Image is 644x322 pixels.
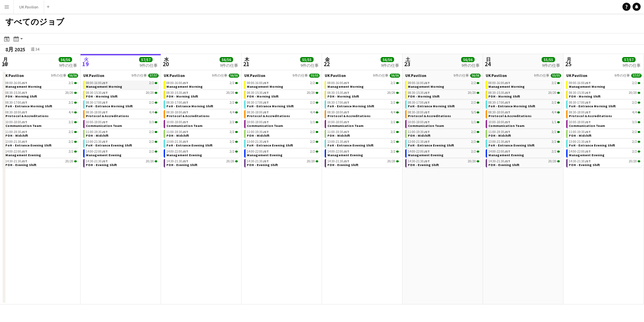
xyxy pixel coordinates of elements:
span: JST [182,130,188,134]
span: FOH - Midshift [488,133,511,138]
span: JST [504,81,510,85]
span: JST [585,81,591,85]
span: Communication Team [247,124,283,128]
span: 56/56 [229,74,239,78]
span: UK Pavilion [244,73,265,78]
span: 13:00-21:30 [86,140,108,143]
span: JST [585,90,591,95]
span: Management Morning [327,84,364,89]
span: Communication Team [166,124,202,128]
span: JST [343,90,349,95]
a: 08:30-17:00JST2/2FoH - Entrance Morning Shift [247,100,318,108]
span: FOH - Morning Shift [86,94,118,99]
span: FOH - Morning Shift [488,94,520,99]
span: 08:30-15:30 [166,91,188,95]
span: UK Pavilion [486,73,507,78]
span: 10:00-18:00 [247,120,269,124]
span: 9件の仕事 [454,74,469,78]
span: 08:30-18:00 [569,111,591,114]
a: 08:00-16:00JST2/2Management Morning [166,81,238,88]
a: 08:00-16:00JST2/2Management Morning [488,81,560,88]
span: 2/2 [471,130,476,134]
span: FOH - Morning Shift [327,94,359,99]
span: Protocol & Accreditations [247,114,290,118]
span: JST [21,81,27,85]
a: 08:30-17:00JST2/2FoH - Entrance Morning Shift [166,100,238,108]
a: 08:30-18:00JST4/4Protocol & Accreditations [86,110,157,118]
span: 2/2 [552,101,556,104]
div: UK Pavilion9件の仕事56/5608:00-16:00JST2/2Management Morning08:30-15:30JST20/20FOH - Morning Shift08:... [325,73,400,169]
span: JST [21,139,27,144]
span: 9件の仕事 [534,74,549,78]
span: 10:00-18:00 [86,120,108,124]
a: 08:30-15:30JST20/20FOH - Morning Shift [5,90,77,98]
span: 11:00-19:30 [166,130,188,134]
span: JST [21,100,27,105]
a: 11:00-19:30JST2/2FOH - Midshift [488,130,560,137]
span: JST [504,100,510,105]
a: 08:30-18:00JST4/4Protocol & Accreditations [488,110,560,118]
span: FOH - Midshift [166,133,189,138]
span: 08:00-16:00 [166,81,188,85]
span: 08:30-17:00 [166,101,188,104]
span: 08:30-15:30 [408,91,430,95]
span: FOH - Morning Shift [569,94,601,99]
span: 11:00-19:30 [5,130,27,134]
span: 9件の仕事 [373,74,388,78]
span: 11:00-19:30 [408,130,430,134]
span: FOH - Morning Shift [166,94,198,99]
span: 2/2 [632,130,637,134]
a: 08:30-15:30JST20/20FOH - Morning Shift [488,90,560,98]
span: JST [343,81,349,85]
span: 9件の仕事 [212,74,227,78]
a: 11:00-19:30JST2/2FOH - Midshift [86,130,157,137]
span: UK Pavilion [325,73,346,78]
a: 08:30-18:00JST4/4Protocol & Accreditations [5,110,77,118]
span: UK Pavilion [566,73,587,78]
span: 08:00-16:00 [247,81,269,85]
span: JST [21,110,27,114]
a: 11:00-19:30JST2/2FOH - Midshift [569,130,640,137]
span: JST [182,120,188,124]
span: 08:30-18:00 [166,111,188,114]
span: 4/4 [552,111,556,114]
span: FoH - Entrance Morning Shift [488,104,535,108]
span: 08:00-16:00 [5,81,27,85]
span: 2/2 [69,101,73,104]
span: 2/2 [69,81,73,85]
span: JST [504,110,510,114]
a: 08:30-17:00JST2/2FoH - Entrance Morning Shift [408,100,479,108]
div: UK Pavilion9件の仕事57/5708:00-16:00JST2/2Management Morning08:30-15:30JST20/20FOH - Morning Shift08:... [83,73,159,169]
span: 20/20 [629,91,637,95]
span: 08:30-17:00 [488,101,510,104]
a: 08:30-15:30JST20/20FOH - Morning Shift [408,90,479,98]
span: JST [263,81,269,85]
span: 11:00-19:30 [247,130,269,134]
a: 08:30-17:00JST2/2FoH - Entrance Morning Shift [5,100,77,108]
span: 2/2 [391,120,395,124]
a: UK Pavilion9件の仕事57/57 [83,73,159,78]
span: JST [102,130,108,134]
span: JST [585,100,591,105]
span: JST [343,100,349,105]
span: 2/2 [149,130,154,134]
span: UK Pavilion [3,73,24,78]
span: 9件の仕事 [132,74,147,78]
span: Management Morning [408,84,444,89]
span: 57/57 [148,74,159,78]
button: UK Pavilion [14,0,44,14]
span: 2/2 [391,101,395,104]
div: UK Pavilion9件の仕事55/5508:00-16:00JST2/2Management Morning08:30-15:30JST20/20FOH - Morning Shift08:... [244,73,320,169]
span: 55/55 [309,74,320,78]
span: 2/2 [471,81,476,85]
a: 10:00-18:00JST3/3Communication Team [569,120,640,128]
a: 10:00-18:00JST3/3Communication Team [86,120,157,128]
a: 08:30-15:30JST20/20FOH - Morning Shift [569,90,640,98]
span: 2/2 [230,101,234,104]
a: 08:30-15:30JST20/20FOH - Morning Shift [166,90,238,98]
a: UK Pavilion9件の仕事56/56 [3,73,78,78]
span: Management Morning [488,84,525,89]
span: 3/3 [149,120,154,124]
span: 08:30-18:00 [327,111,349,114]
a: 13:00-21:30JST2/2FoH - Entrance Evening Shift [569,139,640,147]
